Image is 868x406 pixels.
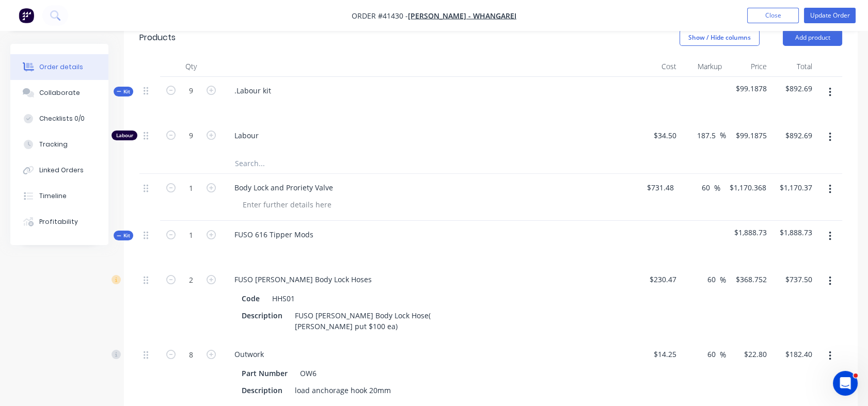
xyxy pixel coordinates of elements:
button: Show / Hide columns [680,29,760,46]
span: $1,888.73 [730,227,767,238]
div: Code [238,291,264,306]
span: % [720,274,726,286]
div: Total [771,56,816,77]
div: Profitability [39,217,78,226]
span: $892.69 [775,83,812,94]
input: Search... [234,153,441,173]
div: Cost [635,56,681,77]
div: Price [726,56,771,77]
button: Tracking [10,132,108,157]
div: Tracking [39,140,68,149]
span: Order #41430 - [352,11,408,21]
span: % [714,182,720,194]
span: $99.1878 [730,83,767,94]
button: Timeline [10,183,108,209]
div: Markup [681,56,726,77]
button: Checklists 0/0 [10,106,108,132]
div: Kit [114,231,133,240]
div: Description [238,383,287,398]
span: Kit [117,88,130,95]
div: FUSO [PERSON_NAME] Body Lock Hose( [PERSON_NAME] put $100 ea) [291,308,435,334]
div: FUSO 616 Tipper Mods [226,227,322,242]
div: Order details [39,62,83,72]
div: Kit [114,87,133,96]
div: Timeline [39,191,67,201]
iframe: Intercom live chat [833,371,858,396]
button: Profitability [10,209,108,235]
div: Qty [160,56,222,77]
button: Update Order [804,8,856,23]
button: Collaborate [10,80,108,106]
a: [PERSON_NAME] - Whangarei [408,11,516,21]
div: Labour [112,131,137,140]
span: Kit [117,232,130,239]
div: HHS01 [268,291,299,306]
div: OW6 [296,366,321,381]
div: Part Number [238,366,292,381]
div: .Labour kit [226,83,279,98]
div: Outwork [226,347,272,362]
button: Add product [783,29,842,46]
span: Labour [234,130,631,141]
div: load anchorage hook 20mm [291,383,395,398]
div: Body Lock and Proriety Valve [226,180,341,195]
div: Description [238,308,287,323]
button: Close [747,8,799,23]
div: Collaborate [39,88,80,98]
button: Order details [10,54,108,80]
button: Linked Orders [10,157,108,183]
div: FUSO [PERSON_NAME] Body Lock Hoses [226,272,380,287]
div: Linked Orders [39,166,84,175]
img: Factory [19,8,34,23]
span: % [720,129,726,141]
div: Checklists 0/0 [39,114,85,123]
span: % [720,349,726,361]
span: $1,888.73 [775,227,812,238]
div: Products [139,31,176,44]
